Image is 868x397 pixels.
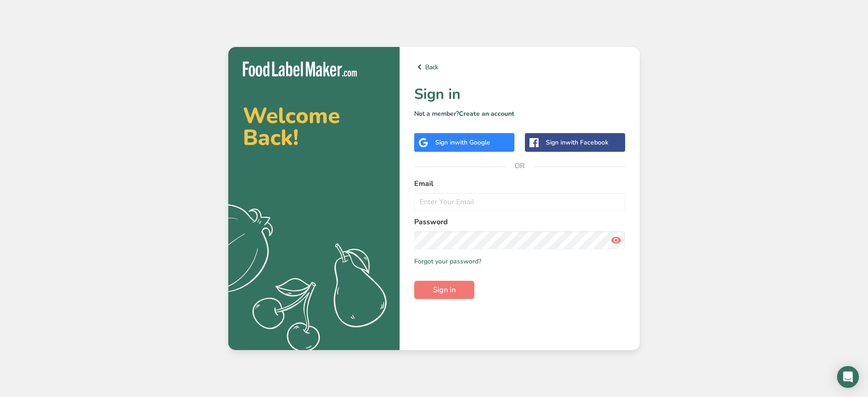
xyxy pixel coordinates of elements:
p: Not a member? [414,109,625,119]
div: Sign in [435,138,490,147]
label: Email [414,178,625,189]
a: Create an account [459,109,514,118]
span: OR [506,152,534,180]
a: Forgot your password? [414,257,481,266]
span: Sign in [433,284,456,295]
h2: Welcome Back! [243,105,385,149]
h1: Sign in [414,83,625,105]
a: Back [414,62,625,72]
input: Enter Your Email [414,193,625,211]
button: Sign in [414,281,474,299]
span: with Google [455,138,490,147]
span: with Facebook [565,138,608,147]
div: Open Intercom Messenger [837,366,859,388]
label: Password [414,217,625,227]
img: Food Label Maker [243,62,357,77]
div: Sign in [546,138,608,147]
